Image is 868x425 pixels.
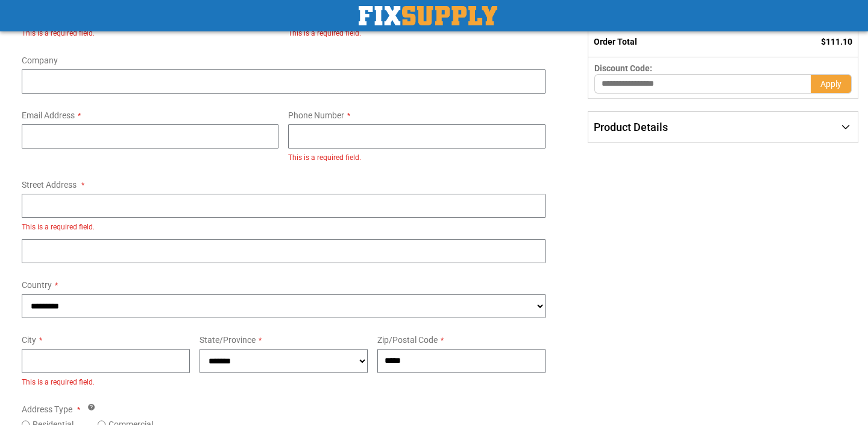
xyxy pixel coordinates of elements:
[22,56,58,65] span: Company
[288,110,344,120] span: Phone Number
[22,280,52,290] span: Country
[811,74,852,94] button: Apply
[288,29,361,37] span: This is a required field.
[22,335,36,345] span: City
[22,404,72,414] span: Address Type
[22,180,77,190] span: Street Address
[821,37,852,46] span: $111.10
[594,121,668,133] span: Product Details
[200,335,256,345] span: State/Province
[22,29,95,37] span: This is a required field.
[359,6,497,25] a: store logo
[820,79,841,89] span: Apply
[377,335,438,345] span: Zip/Postal Code
[22,223,95,231] span: This is a required field.
[594,63,652,73] span: Discount Code:
[359,6,497,25] img: Fix Industrial Supply
[22,110,75,120] span: Email Address
[594,37,637,46] strong: Order Total
[288,153,361,162] span: This is a required field.
[22,378,95,386] span: This is a required field.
